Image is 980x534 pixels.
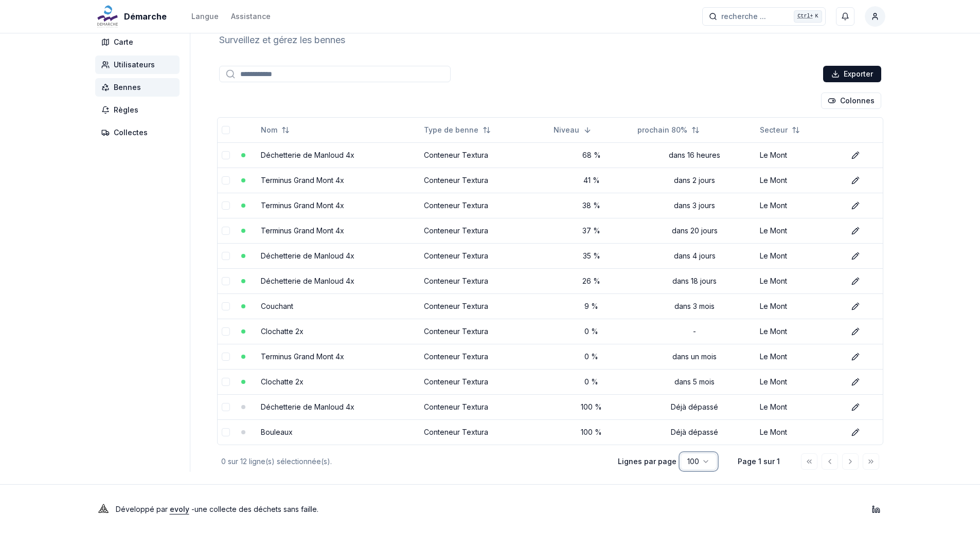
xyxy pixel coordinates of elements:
[95,123,184,142] a: Collectes
[618,456,676,467] p: Lignes par page
[637,402,752,412] div: Déjà dépassé
[554,326,629,337] div: 0 %
[124,10,167,23] span: Démarche
[702,7,826,26] button: recherche ...Ctrl+K
[222,227,230,235] button: select-row
[554,251,629,261] div: 35 %
[554,301,629,311] div: 9 %
[114,60,155,70] span: Utilisateurs
[191,10,219,23] button: Langue
[95,33,184,51] a: Carte
[554,352,629,362] div: 0 %
[95,10,171,23] a: Démarche
[637,377,752,387] div: dans 5 mois
[261,201,344,210] a: Terminus Grand Mont 4x
[756,218,843,243] td: Le Mont
[821,93,881,109] button: Cocher les colonnes
[756,293,843,319] td: Le Mont
[754,122,806,138] button: Not sorted. Click to sort ascending.
[261,176,344,185] a: Terminus Grand Mont 4x
[95,56,184,74] a: Utilisateurs
[637,125,687,135] span: prochain 80%
[114,105,138,115] span: Règles
[261,277,354,285] a: Déchetterie de Manloud 4x
[554,125,579,135] span: Niveau
[756,268,843,293] td: Le Mont
[631,122,706,138] button: Not sorted. Click to sort ascending.
[261,226,344,235] a: Terminus Grand Mont 4x
[222,201,230,210] button: select-row
[554,276,629,286] div: 26 %
[637,276,752,286] div: dans 18 jours
[261,302,293,310] a: Couchant
[756,193,843,218] td: Le Mont
[222,252,230,260] button: select-row
[554,150,629,160] div: 68 %
[222,302,230,310] button: select-row
[756,319,843,344] td: Le Mont
[554,427,629,437] div: 100 %
[733,456,785,467] div: Page 1 sur 1
[823,66,881,82] button: Exporter
[637,326,752,337] div: -
[420,168,550,193] td: Conteneur Textura
[554,200,629,211] div: 38 %
[261,151,354,159] a: Déchetterie de Manloud 4x
[420,394,550,419] td: Conteneur Textura
[222,151,230,159] button: select-row
[95,4,120,29] img: Démarche Logo
[418,122,497,138] button: Not sorted. Click to sort ascending.
[554,175,629,186] div: 41 %
[637,352,752,362] div: dans un mois
[255,122,296,138] button: Not sorted. Click to sort ascending.
[116,502,318,517] p: Développé par - une collecte des déchets sans faille .
[420,293,550,319] td: Conteneur Textura
[756,168,843,193] td: Le Mont
[261,352,344,361] a: Terminus Grand Mont 4x
[420,419,550,445] td: Conteneur Textura
[637,200,752,211] div: dans 3 jours
[637,427,752,437] div: Déjà dépassé
[756,369,843,394] td: Le Mont
[114,82,141,93] span: Bennes
[424,125,478,135] span: Type de benne
[95,78,184,97] a: Bennes
[637,175,752,186] div: dans 2 jours
[760,125,788,135] span: Secteur
[222,378,230,386] button: select-row
[637,226,752,236] div: dans 20 jours
[222,176,230,185] button: select-row
[420,193,550,218] td: Conteneur Textura
[721,11,766,22] span: recherche ...
[756,344,843,369] td: Le Mont
[261,428,293,436] a: Bouleaux
[222,277,230,285] button: select-row
[222,428,230,436] button: select-row
[554,226,629,236] div: 37 %
[547,122,598,138] button: Sorted descending. Click to sort ascending.
[554,377,629,387] div: 0 %
[222,353,230,361] button: select-row
[170,505,189,513] a: evoly
[756,394,843,419] td: Le Mont
[261,125,277,135] span: Nom
[637,150,752,160] div: dans 16 heures
[420,344,550,369] td: Conteneur Textura
[114,127,148,138] span: Collectes
[637,251,752,261] div: dans 4 jours
[756,142,843,168] td: Le Mont
[222,403,230,411] button: select-row
[231,10,271,23] a: Assistance
[756,243,843,268] td: Le Mont
[95,101,184,119] a: Règles
[95,501,112,518] img: Evoly Logo
[261,327,304,336] a: Clochatte 2x
[420,369,550,394] td: Conteneur Textura
[420,268,550,293] td: Conteneur Textura
[222,327,230,336] button: select-row
[420,142,550,168] td: Conteneur Textura
[261,377,304,386] a: Clochatte 2x
[261,251,354,260] a: Déchetterie de Manloud 4x
[261,402,354,411] a: Déchetterie de Manloud 4x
